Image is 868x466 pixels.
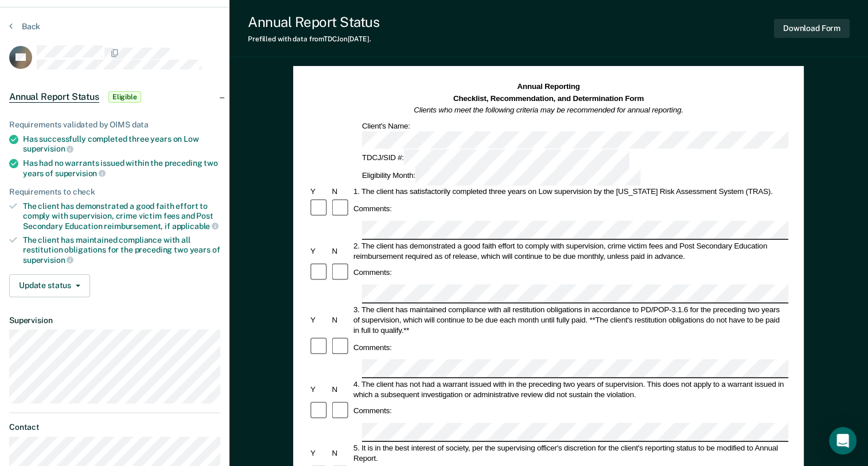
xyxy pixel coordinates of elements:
[9,120,220,130] div: Requirements validated by OIMS data
[352,443,788,464] div: 5. It is in the best interest of society, per the supervising officer's discretion for the client...
[9,274,90,297] button: Update status
[352,240,788,261] div: 2. The client has demonstrated a good faith effort to comply with supervision, crime victim fees ...
[352,187,788,197] div: 1. The client has satisfactorily completed three years on Low supervision by the [US_STATE] Risk ...
[9,422,220,432] dt: Contact
[248,35,379,43] div: Prefilled with data from TDCJ on [DATE] .
[9,316,220,325] dt: Supervision
[330,246,352,256] div: N
[774,19,850,38] button: Download Form
[330,314,352,325] div: N
[360,168,643,185] div: Eligibility Month:
[23,235,220,265] div: The client has maintained compliance with all restitution obligations for the preceding two years of
[829,427,857,455] div: Open Intercom Messenger
[309,448,330,459] div: Y
[55,169,106,178] span: supervision
[248,14,379,30] div: Annual Report Status
[23,255,73,265] span: supervision
[23,134,220,154] div: Has successfully completed three years on Low
[414,106,684,114] em: Clients who meet the following criteria may be recommended for annual reporting.
[23,158,220,178] div: Has had no warrants issued within the preceding two years of
[352,267,394,278] div: Comments:
[352,204,394,214] div: Comments:
[352,379,788,399] div: 4. The client has not had a warrant issued with in the preceding two years of supervision. This d...
[309,384,330,394] div: Y
[330,187,352,197] div: N
[108,91,141,103] span: Eligible
[172,222,219,231] span: applicable
[9,91,99,103] span: Annual Report Status
[23,144,73,153] span: supervision
[23,201,220,231] div: The client has demonstrated a good faith effort to comply with supervision, crime victim fees and...
[309,187,330,197] div: Y
[453,94,644,103] strong: Checklist, Recommendation, and Determination Form
[330,384,352,394] div: N
[352,304,788,335] div: 3. The client has maintained compliance with all restitution obligations in accordance to PD/POP-...
[360,150,631,168] div: TDCJ/SID #:
[517,83,580,91] strong: Annual Reporting
[330,448,352,459] div: N
[352,406,394,416] div: Comments:
[352,342,394,352] div: Comments:
[9,21,40,32] button: Back
[309,246,330,256] div: Y
[309,314,330,325] div: Y
[9,187,220,197] div: Requirements to check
